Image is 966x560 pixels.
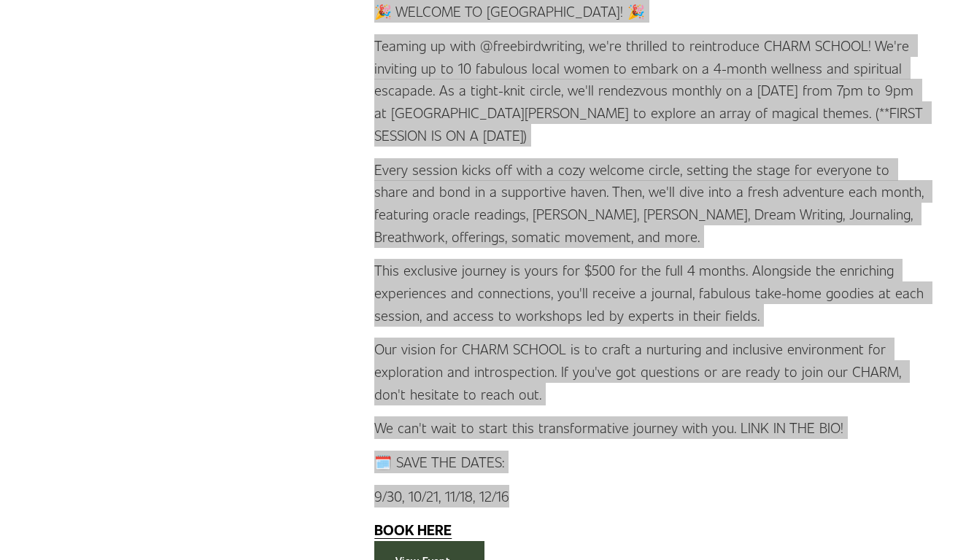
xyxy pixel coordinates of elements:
p: We can't wait to start this transformative journey with you. LINK IN THE BIO! [374,416,927,439]
p: Our vision for CHARM SCHOOL is to craft a nurturing and inclusive environment for exploration and... [374,338,927,405]
p: 🗓️ SAVE THE DATES: [374,451,927,473]
p: This exclusive journey is yours for $500 for the full 4 months. Alongside the enriching experienc... [374,259,927,326]
strong: BOOK HERE [374,520,452,539]
p: Every session kicks off with a cozy welcome circle, setting the stage for everyone to share and b... [374,158,927,248]
p: Teaming up with @freebirdwriting, we're thrilled to reintroduce CHARM SCHOOL! We're inviting up t... [374,34,927,146]
a: BOOK HERE [374,521,452,538]
p: 9/30, 10/21, 11/18, 12/16 [374,485,927,507]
